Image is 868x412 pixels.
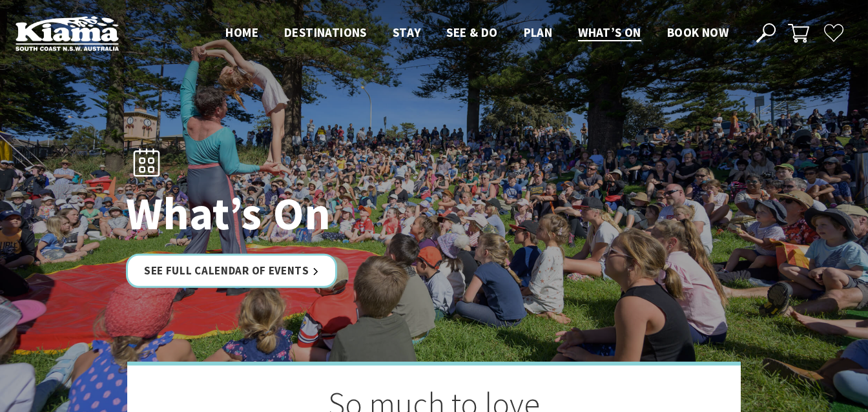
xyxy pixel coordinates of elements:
[15,15,119,51] img: Kiama Logo
[667,25,728,40] span: Book now
[524,25,553,40] span: Plan
[225,25,258,40] span: Home
[126,189,491,238] h1: What’s On
[284,25,367,40] span: Destinations
[578,25,641,40] span: What’s On
[126,254,337,288] a: See Full Calendar of Events
[212,23,741,44] nav: Main Menu
[393,25,421,40] span: Stay
[446,25,497,40] span: See & Do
